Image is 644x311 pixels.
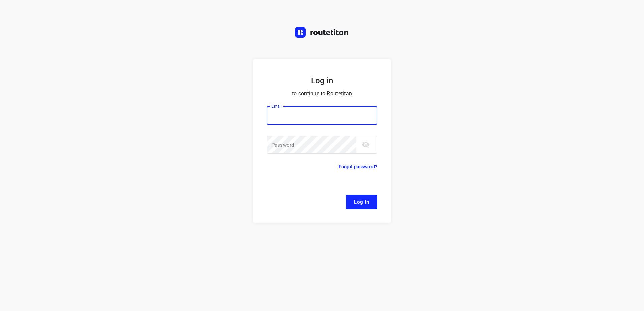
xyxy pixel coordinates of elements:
[354,198,369,206] span: Log In
[359,138,373,151] button: toggle password visibility
[267,89,377,98] p: to continue to Routetitan
[346,195,377,209] button: Log In
[339,163,377,171] p: Forgot password?
[295,27,349,38] img: Routetitan
[267,75,377,86] h5: Log in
